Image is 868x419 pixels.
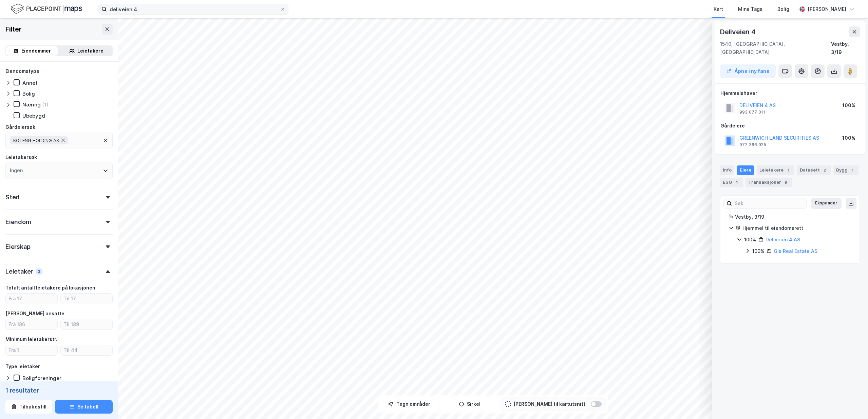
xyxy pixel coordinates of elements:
span: KOTENG HOLDING AS [13,138,59,143]
button: Ekspander [811,198,842,209]
iframe: Chat Widget [834,386,868,419]
div: 1 [733,179,740,186]
div: Vestby, 3/19 [831,40,860,56]
div: Minimum leietakerstr. [5,335,57,343]
div: Vestby, 3/19 [735,213,851,221]
div: 100% [842,101,855,109]
div: Eiendomstype [5,67,39,75]
div: 993 077 011 [739,109,765,115]
div: Info [720,165,734,175]
input: Fra 17 [6,294,57,304]
button: Tilbakestill [5,400,52,414]
div: Transaksjoner [746,178,792,187]
div: 3 [36,268,42,275]
div: Hjemmelshaver [720,89,860,97]
div: Type leietaker [5,362,40,371]
div: Totalt antall leietakere på lokasjonen [5,284,95,292]
div: Datasett [797,165,831,175]
div: [PERSON_NAME] til kartutsnitt [513,400,585,408]
div: Leietakersøk [5,153,37,161]
div: Deliveien 4 [720,26,757,37]
div: 9 [782,179,789,186]
div: 1540, [GEOGRAPHIC_DATA], [GEOGRAPHIC_DATA] [720,40,831,56]
div: Næring [22,101,41,108]
div: Gårdeiere [720,122,860,130]
button: Sirkel [441,397,498,411]
div: Bygg [833,165,858,175]
input: Til 44 [61,345,112,355]
div: Boligforeninger [22,375,61,381]
input: Søk på adresse, matrikkel, gårdeiere, leietakere eller personer [107,4,280,14]
input: Til 17 [61,294,112,304]
input: Søk [732,198,806,208]
div: [PERSON_NAME] ansatte [5,310,64,318]
div: Sted [5,193,20,201]
div: 1 resultater [5,386,113,395]
div: 100% [744,236,756,244]
div: Ubebygd [22,113,45,119]
div: 977 366 925 [739,142,766,147]
div: 1 [785,167,792,174]
div: Kart [714,5,723,13]
div: (1) [42,101,49,108]
div: Annet [22,80,37,86]
button: Åpne i ny fane [720,64,776,78]
div: Eiendom [5,218,31,226]
input: Fra 186 [6,319,57,330]
input: Til 189 [61,319,112,330]
a: Gls Real Estate AS [774,248,817,254]
div: Eierskap [5,243,30,251]
div: 100% [842,134,855,142]
div: Filter [5,24,22,35]
div: Leietakere [757,165,794,175]
div: 1 [849,167,856,174]
div: Leietakere [77,47,103,55]
div: Leietaker [5,267,33,276]
div: Eiere [737,165,754,175]
div: 100% [752,247,765,255]
div: ESG [720,178,743,187]
div: Ingen [10,166,23,175]
div: Gårdeiersøk [5,123,35,131]
div: Eiendommer [21,47,51,55]
a: Deliveien 4 AS [766,237,800,242]
div: Kontrollprogram for chat [834,386,868,419]
div: Bolig [777,5,789,13]
button: Se tabell [55,400,113,414]
div: [PERSON_NAME] [808,5,846,13]
div: Mine Tags [738,5,762,13]
button: Tegn områder [380,397,438,411]
input: Fra 1 [6,345,57,355]
img: logo.f888ab2527a4732fd821a326f86c7f29.svg [11,3,82,15]
div: 2 [821,167,828,174]
div: Hjemmel til eiendomsrett [742,224,851,232]
div: Bolig [22,91,35,97]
